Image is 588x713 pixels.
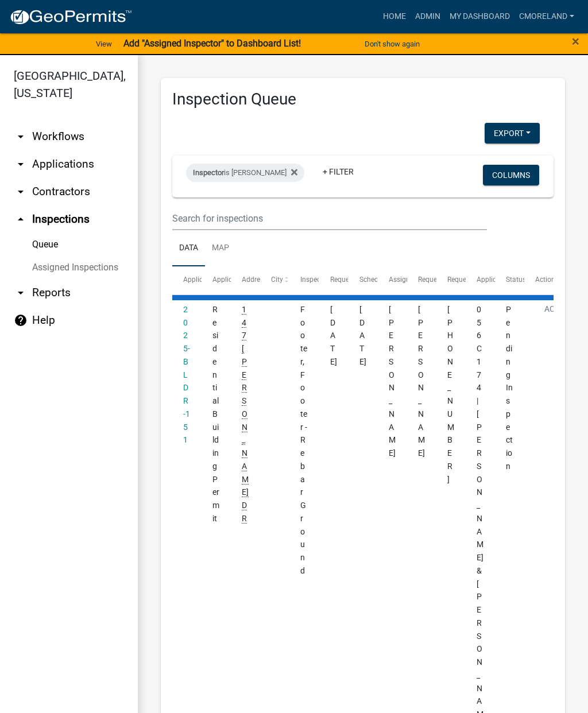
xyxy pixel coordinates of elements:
[477,276,549,284] span: Application Description
[172,230,205,267] a: Data
[271,276,283,284] span: City
[289,266,319,294] datatable-header-cell: Inspection Type
[212,276,265,284] span: Application Type
[330,305,337,366] span: 08/19/2025
[123,38,301,49] strong: Add "Assigned Inspector" to Dashboard List!
[242,276,267,284] span: Address
[572,33,579,49] span: ×
[360,34,424,53] button: Don't show again
[14,286,28,300] i: arrow_drop_down
[14,212,28,226] i: arrow_drop_up
[202,266,231,294] datatable-header-cell: Application Type
[231,266,260,294] datatable-header-cell: Address
[411,6,445,28] a: Admin
[242,305,249,524] span: 147 THOMAS DR
[205,230,236,267] a: Map
[447,276,500,284] span: Requestor Phone
[319,266,348,294] datatable-header-cell: Requested Date
[300,276,349,284] span: Inspection Type
[506,305,513,471] span: Pending Inspection
[14,157,28,171] i: arrow_drop_down
[193,168,224,177] span: Inspector
[172,207,487,230] input: Search for inspections
[535,303,582,332] button: Action
[183,305,190,445] a: 2025-BLDR-151
[14,130,28,144] i: arrow_drop_down
[300,305,307,575] span: Footer,Footer - Rebar Ground
[377,266,407,294] datatable-header-cell: Assigned Inspector
[212,305,219,523] span: Residential Building Permit
[389,305,396,458] span: Cedrick Moreland
[572,34,579,48] button: Close
[514,6,579,28] a: cmoreland
[483,165,539,185] button: Columns
[535,276,559,284] span: Actions
[314,161,363,182] a: + Filter
[186,164,304,182] div: is [PERSON_NAME]
[389,276,448,284] span: Assigned Inspector
[447,305,454,484] span: ‭(706) 816-4297‬
[445,6,514,28] a: My Dashboard
[330,276,378,284] span: Requested Date
[260,266,289,294] datatable-header-cell: City
[172,266,202,294] datatable-header-cell: Application
[348,266,377,294] datatable-header-cell: Scheduled Time
[436,266,466,294] datatable-header-cell: Requestor Phone
[418,276,470,284] span: Requestor Name
[14,185,28,199] i: arrow_drop_down
[359,276,409,284] span: Scheduled Time
[495,266,524,294] datatable-header-cell: Status
[506,276,526,284] span: Status
[172,90,554,109] h3: Inspection Queue
[183,276,219,284] span: Application
[466,266,495,294] datatable-header-cell: Application Description
[91,34,117,53] a: View
[378,6,411,28] a: Home
[359,303,367,369] div: [DATE]
[524,266,554,294] datatable-header-cell: Actions
[407,266,436,294] datatable-header-cell: Requestor Name
[485,123,540,144] button: Export
[14,313,28,327] i: help
[418,305,425,458] span: Matt Kitchens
